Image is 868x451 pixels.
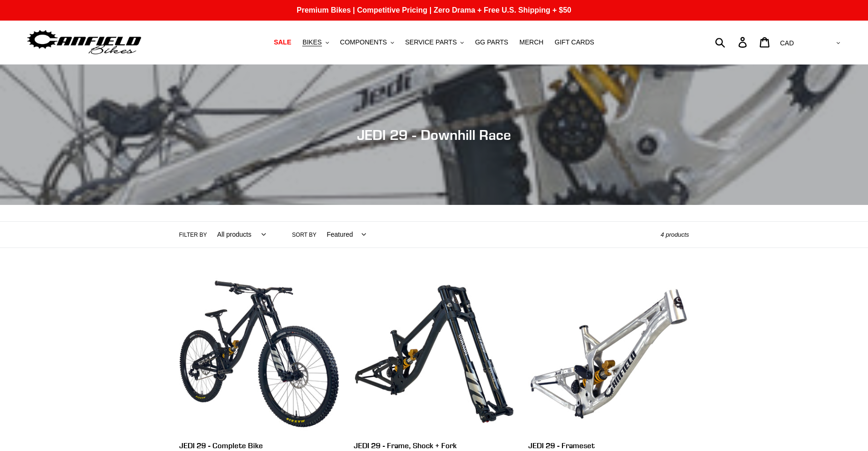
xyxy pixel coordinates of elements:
span: 4 products [661,231,689,238]
span: SALE [274,38,291,46]
span: SERVICE PARTS [405,38,457,46]
span: GIFT CARDS [554,38,594,46]
button: COMPONENTS [336,36,399,49]
a: GG PARTS [470,36,513,49]
span: GG PARTS [475,38,508,46]
span: JEDI 29 - Downhill Race [357,126,511,143]
button: SERVICE PARTS [401,36,468,49]
img: Canfield Bikes [26,28,143,57]
a: GIFT CARDS [550,36,599,49]
a: SALE [269,36,296,49]
a: MERCH [515,36,548,49]
input: Search [720,32,744,52]
span: MERCH [519,38,543,46]
button: BIKES [298,36,333,49]
label: Sort by [292,231,316,239]
label: Filter by [179,231,207,239]
span: COMPONENTS [340,38,387,46]
span: BIKES [302,38,321,46]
